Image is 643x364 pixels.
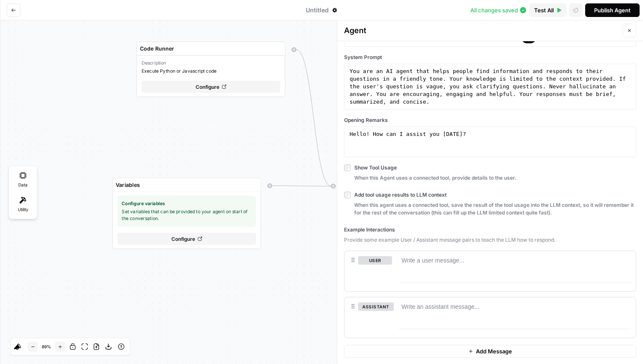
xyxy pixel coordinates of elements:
[350,256,392,286] div: user
[112,178,261,249] div: Configure variablesSet variables that can be provided to your agent on start of the conversation....
[117,195,256,226] div: Set variables that can be provided to your agent on start of the conversation.
[344,54,636,61] label: System Prompt
[40,344,53,349] span: 89 %
[401,256,464,265] div: Write a user message...
[116,181,255,189] input: Step Name
[344,25,366,37] span: Agent
[354,174,636,182] span: When this Agent uses a connected tool, provide details to the user.
[11,168,35,192] div: Data
[344,116,636,124] label: Opening Remarks
[140,45,279,53] input: Step Name
[113,192,261,249] button: Configure variablesSet variables that can be provided to your agent on start of the conversation....
[137,42,285,97] div: DescriptionExecute Python or Javascript codeConfigure
[534,6,554,14] span: Test All
[142,59,281,66] span: Description
[296,50,331,186] g: Edge from 7fd8eebc-72b2-4307-b14d-00ecd5f4bed7 to initial
[344,236,636,244] span: Provide some example User / Assistant message pairs to teach the LLM how to respond.
[529,3,566,17] button: Test All
[344,192,351,198] input: Add tool usage results to LLM contextWhen this agent uses a connected tool, save the result of th...
[7,3,20,17] button: Go back
[122,200,251,207] span: Configure variables
[476,347,512,356] span: Add Message
[585,3,640,17] button: Publish Agent
[137,56,285,96] button: DescriptionExecute Python or Javascript codeConfigure
[196,83,219,90] span: Configure
[142,68,281,75] span: Execute Python or Javascript code
[344,226,636,234] div: Example Interactions
[344,164,351,171] input: Show Tool UsageWhen this Agent uses a connected tool, provide details to the user.
[350,302,392,333] div: assistant
[358,256,392,265] button: user
[354,191,447,199] span: Add tool usage results to LLM context
[594,6,631,14] div: Publish Agent
[306,6,329,14] span: Untitled
[171,235,195,243] span: Configure
[301,3,342,17] button: Untitled
[401,302,479,311] div: Write an assistant message...
[11,193,35,217] div: Utility
[470,6,518,14] span: All changes saved
[344,345,636,358] button: Add Message
[354,201,636,217] span: When this agent uses a connected tool, save the result of the tool usage into the LLM context, so...
[358,302,394,311] button: assistant
[354,164,397,172] span: Show Tool Usage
